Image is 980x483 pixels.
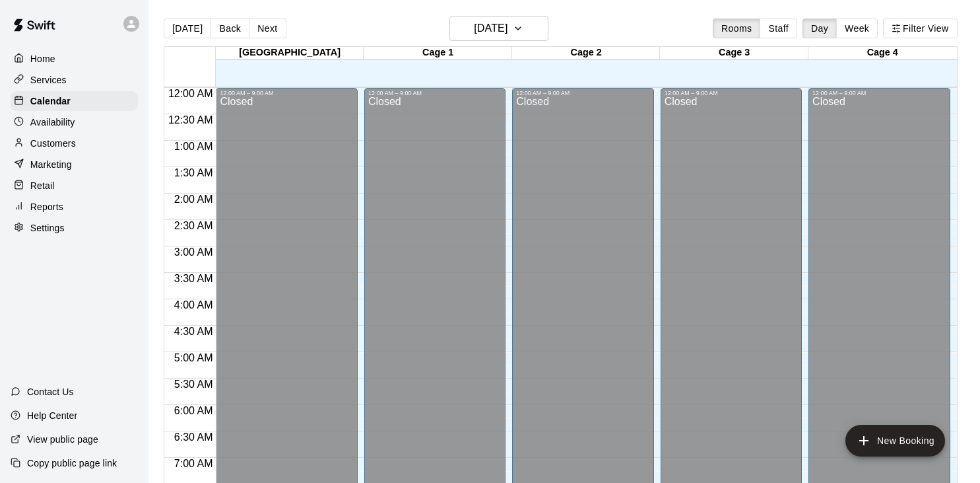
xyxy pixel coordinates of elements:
[171,246,216,258] span: 3:00 AM
[512,47,661,59] div: Cage 2
[11,197,138,217] a: Reports
[220,90,353,96] div: 12:00 AM – 9:00 AM
[808,47,957,59] div: Cage 4
[27,433,98,446] p: View public page
[27,457,117,470] p: Copy public page link
[171,273,216,284] span: 3:30 AM
[164,19,211,38] button: [DATE]
[474,19,507,38] h6: [DATE]
[845,425,945,457] button: add
[660,47,808,59] div: Cage 3
[11,155,138,174] a: Marketing
[368,90,502,96] div: 12:00 AM – 9:00 AM
[249,19,286,38] button: Next
[364,47,512,59] div: Cage 1
[30,73,67,87] p: Services
[171,458,216,469] span: 7:00 AM
[171,167,216,178] span: 1:30 AM
[27,409,77,422] p: Help Center
[665,90,798,96] div: 12:00 AM – 9:00 AM
[30,116,75,129] p: Availability
[171,431,216,443] span: 6:30 AM
[211,19,249,38] button: Back
[171,405,216,416] span: 6:00 AM
[216,47,364,59] div: [GEOGRAPHIC_DATA]
[802,19,837,38] button: Day
[171,220,216,231] span: 2:30 AM
[30,158,72,171] p: Marketing
[11,70,138,90] a: Services
[11,49,138,69] a: Home
[171,379,216,390] span: 5:30 AM
[30,94,71,108] p: Calendar
[760,19,797,38] button: Staff
[27,385,74,398] p: Contact Us
[165,88,216,99] span: 12:00 AM
[171,141,216,152] span: 1:00 AM
[516,90,649,96] div: 12:00 AM – 9:00 AM
[171,326,216,337] span: 4:30 AM
[11,218,138,238] a: Settings
[449,16,548,41] button: [DATE]
[11,91,138,111] a: Calendar
[30,137,76,150] p: Customers
[171,299,216,311] span: 4:00 AM
[30,179,55,192] p: Retail
[11,133,138,153] a: Customers
[30,52,55,65] p: Home
[713,19,760,38] button: Rooms
[11,176,138,196] a: Retail
[30,221,65,235] p: Settings
[836,19,878,38] button: Week
[171,352,216,363] span: 5:00 AM
[812,90,946,96] div: 12:00 AM – 9:00 AM
[11,112,138,132] a: Availability
[171,194,216,205] span: 2:00 AM
[165,114,216,126] span: 12:30 AM
[30,200,63,213] p: Reports
[883,19,957,38] button: Filter View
